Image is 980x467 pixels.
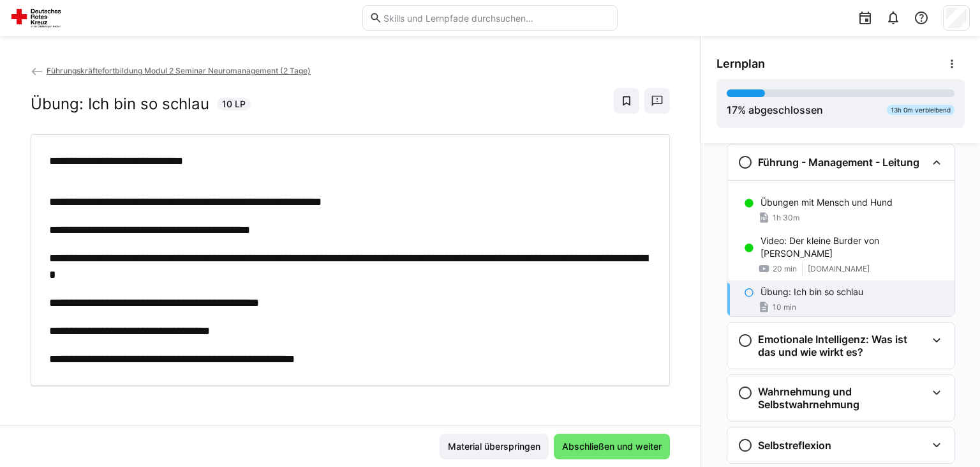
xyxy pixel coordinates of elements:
[758,156,919,169] h3: Führung - Management - Leitung
[727,103,738,116] span: 17
[773,302,796,312] span: 10 min
[758,385,926,411] h3: Wahrnehmung und Selbstwahrnehmung
[716,57,765,71] span: Lernplan
[761,234,944,260] p: Video: Der kleine Burder von [PERSON_NAME]
[440,434,549,459] button: Material überspringen
[222,98,246,111] span: 10 LP
[773,264,797,274] span: 20 min
[773,213,799,223] span: 1h 30m
[554,434,670,459] button: Abschließen und weiter
[560,440,664,453] span: Abschließen und weiter
[31,66,311,75] a: Führungskräftefortbildung Modul 2 Seminar Neuromanagement (2 Tage)
[382,12,611,24] input: Skills und Lernpfade durchsuchen…
[758,439,831,452] h3: Selbstreflexion
[761,286,863,298] p: Übung: Ich bin so schlau
[446,440,542,453] span: Material überspringen
[808,264,870,274] span: [DOMAIN_NAME]
[761,196,893,209] p: Übungen mit Mensch und Hund
[758,333,926,358] h3: Emotionale Intelligenz: Was ist das und wie wirkt es?
[31,95,209,114] h2: Übung: Ich bin so schlau
[887,105,954,115] div: 13h 0m verbleibend
[47,66,311,75] span: Führungskräftefortbildung Modul 2 Seminar Neuromanagement (2 Tage)
[727,102,823,118] div: % abgeschlossen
